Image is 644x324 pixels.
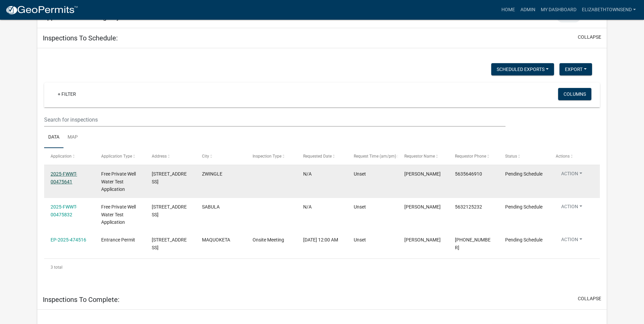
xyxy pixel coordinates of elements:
[95,148,145,164] datatable-header-cell: Application Type
[579,3,639,16] a: ElizabethTownsend
[556,170,588,180] button: Action
[404,237,441,242] span: Caleb Miller
[505,237,542,242] span: Pending Schedule
[505,204,542,210] span: Pending Schedule
[549,148,600,164] datatable-header-cell: Actions
[44,127,63,148] a: Data
[37,48,607,289] div: collapse
[491,63,554,75] button: Scheduled Exports
[202,237,230,242] span: MAQUOKETA
[455,237,491,250] span: 563-249-7352
[43,295,119,304] h5: Inspections To Complete:
[101,171,136,192] span: Free Private Well Water Test Application
[354,237,366,242] span: Unset
[538,3,579,16] a: My Dashboard
[505,171,542,177] span: Pending Schedule
[43,34,118,42] h5: Inspections To Schedule:
[556,203,588,213] button: Action
[51,204,77,217] a: 2025-FWWT-00475832
[152,154,167,159] span: Address
[347,148,398,164] datatable-header-cell: Request Time (am/pm)
[303,237,338,242] span: 09/11/2025, 12:00 AM
[145,148,196,164] datatable-header-cell: Address
[499,148,549,164] datatable-header-cell: Status
[354,154,396,159] span: Request Time (am/pm)
[583,13,601,20] button: expand
[253,154,281,159] span: Inspection Type
[559,63,592,75] button: Export
[455,171,482,177] span: 5635646910
[253,237,284,242] span: Onsite Meeting
[63,127,82,148] a: Map
[404,154,435,159] span: Requestor Name
[455,204,482,210] span: 5632125232
[404,204,441,210] span: Corinn Shannon
[398,148,448,164] datatable-header-cell: Requestor Name
[578,295,601,302] button: collapse
[44,113,505,127] input: Search for inspections
[152,204,187,217] span: 54781 HWY 64
[297,148,347,164] datatable-header-cell: Requested Date
[44,148,95,164] datatable-header-cell: Application
[202,171,222,177] span: ZWINGLE
[101,204,136,225] span: Free Private Well Water Test Application
[101,237,135,242] span: Entrance Permit
[303,171,312,177] span: N/A
[354,171,366,177] span: Unset
[246,148,297,164] datatable-header-cell: Inspection Type
[303,154,332,159] span: Requested Date
[52,88,81,100] a: + Filter
[448,148,499,164] datatable-header-cell: Requestor Phone
[354,204,366,210] span: Unset
[202,204,220,210] span: SABULA
[518,3,538,16] a: Admin
[556,154,570,159] span: Actions
[558,88,591,100] button: Columns
[578,34,601,41] button: collapse
[51,154,72,159] span: Application
[556,236,588,246] button: Action
[505,154,517,159] span: Status
[101,154,132,159] span: Application Type
[303,204,312,210] span: N/A
[404,171,441,177] span: Jenna Veach
[51,237,86,242] a: EP-2025-474516
[455,154,486,159] span: Requestor Phone
[499,3,518,16] a: Home
[152,237,187,250] span: 17160 37TH ST
[202,154,209,159] span: City
[51,171,77,184] a: 2025-FWWT-00475641
[152,171,187,184] span: 14457 226TH ST
[196,148,246,164] datatable-header-cell: City
[44,259,600,276] div: 3 total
